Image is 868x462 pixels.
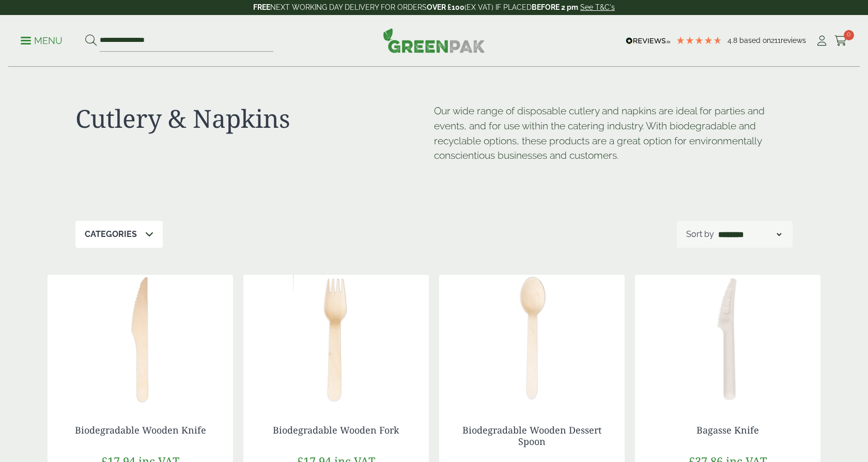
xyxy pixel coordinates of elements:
[75,424,206,436] a: Biodegradable Wooden Knife
[844,30,854,40] span: 0
[686,228,714,241] p: Sort by
[834,36,847,46] i: Cart
[48,275,233,404] img: Biodegradable Wooden Knife-0
[85,228,137,241] p: Categories
[21,35,63,45] a: Menu
[253,3,270,11] strong: FREE
[739,36,771,44] span: Based on
[75,103,434,133] h1: Cutlery & Napkins
[696,424,759,436] a: Bagasse Knife
[676,36,722,45] div: 4.79 Stars
[439,275,625,404] img: Biodegradable Wooden Dessert Spoon-0
[532,3,578,11] strong: BEFORE 2 pm
[243,275,429,404] img: Biodegradable Wooden Fork-0
[626,37,671,44] img: REVIEWS.io
[781,36,806,44] span: reviews
[771,36,781,44] span: 211
[834,33,847,49] a: 0
[434,103,793,163] p: Our wide range of disposable cutlery and napkins are ideal for parties and events, and for use wi...
[273,424,399,436] a: Biodegradable Wooden Fork
[462,424,601,448] a: Biodegradable Wooden Dessert Spoon
[635,275,820,404] img: Bagasse Knife
[727,36,739,44] span: 4.8
[21,35,63,47] p: Menu
[580,3,615,11] a: See T&C's
[716,228,783,241] select: Shop order
[815,36,828,46] i: My Account
[427,3,464,11] strong: OVER £100
[383,28,485,53] img: GreenPak Supplies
